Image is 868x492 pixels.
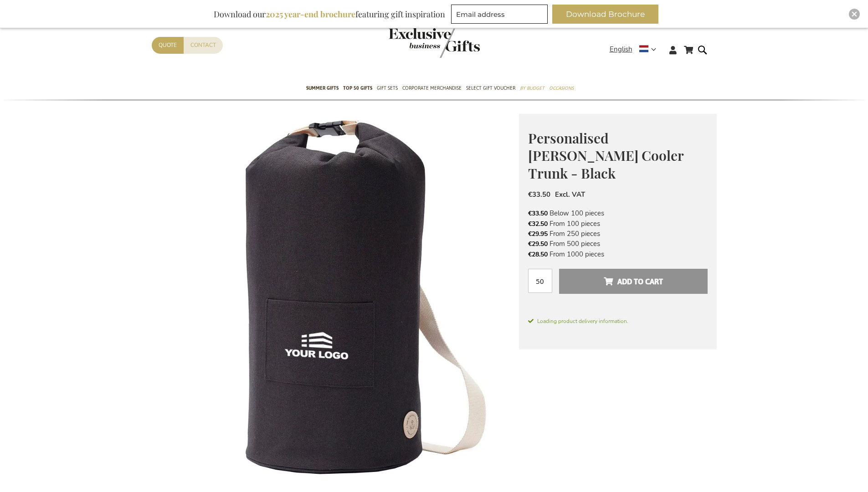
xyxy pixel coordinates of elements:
[528,249,708,259] li: From 1000 pieces
[402,77,462,100] a: Corporate Merchandise
[528,220,548,228] span: €32.50
[528,269,552,293] input: Qty
[528,190,550,199] span: €33.50
[152,114,519,481] img: Peronalised Sortino Cooler Trunk - Black
[306,83,339,93] span: Summer Gifts
[451,5,548,24] input: Email address
[377,83,398,93] span: Gift Sets
[528,129,683,182] span: Personalised [PERSON_NAME] Cooler Trunk - Black
[549,77,574,100] a: Occasions
[528,317,708,325] span: Loading product delivery information.
[343,83,372,93] span: TOP 50 Gifts
[552,5,658,24] button: Download Brochure
[266,9,355,20] b: 2025 year-end brochure
[184,37,223,54] a: Contact
[528,240,548,248] span: €29.50
[520,83,544,93] span: By Budget
[520,77,544,100] a: By Budget
[466,77,515,100] a: Select Gift Voucher
[528,230,548,238] span: €29.95
[306,77,339,100] a: Summer Gifts
[402,83,462,93] span: Corporate Merchandise
[555,190,585,199] span: Excl. VAT
[389,28,434,58] a: store logo
[377,77,398,100] a: Gift Sets
[528,209,548,218] span: €33.50
[343,77,372,100] a: TOP 50 Gifts
[610,44,632,55] span: English
[528,208,708,218] li: Below 100 pieces
[849,9,860,20] div: Close
[389,28,480,58] img: Exclusive Business gifts logo
[528,229,708,239] li: From 250 pieces
[852,11,857,17] img: Close
[549,83,574,93] span: Occasions
[528,239,708,249] li: From 500 pieces
[210,5,449,24] div: Download our featuring gift inspiration
[152,37,184,54] a: Quote
[528,250,548,259] span: €28.50
[451,5,550,26] form: marketing offers and promotions
[466,83,515,93] span: Select Gift Voucher
[528,219,708,229] li: From 100 pieces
